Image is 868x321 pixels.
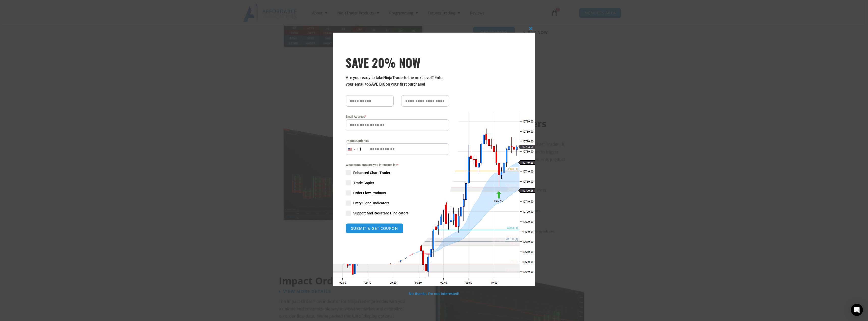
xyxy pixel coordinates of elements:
[346,55,449,69] h3: SAVE 20% NOW
[346,143,362,155] button: Selected country
[353,190,386,195] span: Order Flow Products
[383,75,404,80] strong: NinjaTrader
[851,304,863,316] div: Open Intercom Messenger
[346,211,449,216] label: Support And Resistance Indicators
[357,146,362,153] div: +1
[346,170,449,175] label: Enhanced Chart Trader
[346,180,449,185] label: Trade Copier
[346,223,403,234] button: SUBMIT & GET COUPON
[369,82,386,87] strong: SAVE BIG
[409,291,459,296] a: No thanks, I’m not interested!
[346,138,449,143] label: Phone (Optional)
[353,180,374,185] span: Trade Copier
[346,190,449,195] label: Order Flow Products
[346,75,449,88] p: Are you ready to take to the next level? Enter your email to on your first purchase!
[346,201,449,206] label: Entry Signal Indicators
[353,170,390,175] span: Enhanced Chart Trader
[353,201,389,206] span: Entry Signal Indicators
[346,114,449,119] label: Email Address
[353,211,409,216] span: Support And Resistance Indicators
[346,162,449,167] span: What product(s) are you interested in?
